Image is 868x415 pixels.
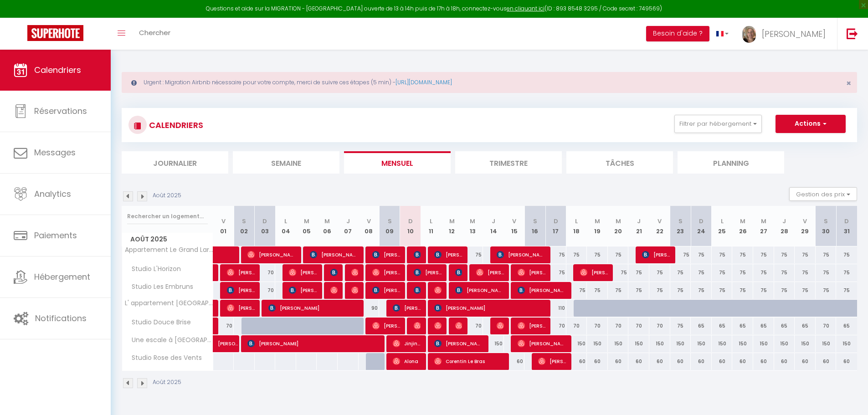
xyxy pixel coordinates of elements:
div: 70 [255,264,276,281]
span: × [846,77,851,89]
abbr: S [824,217,828,225]
span: Messages [34,147,76,158]
div: Urgent : Migration Airbnb nécessaire pour votre compte, merci de suivre ces étapes (5 min) - [122,72,857,93]
th: 01 [213,206,234,246]
span: Notifications [35,313,87,324]
div: 75 [816,282,837,299]
div: 75 [691,282,712,299]
abbr: V [657,217,662,225]
span: Août 2025 [122,233,213,246]
div: 60 [712,353,733,370]
span: Jinjing Dai [393,335,421,352]
abbr: M [595,217,600,225]
div: 75 [774,264,795,281]
div: 75 [732,246,753,263]
div: 75 [712,282,733,299]
div: 65 [795,318,816,334]
span: Paiements [34,230,77,241]
div: 75 [753,264,774,281]
th: 13 [462,206,483,246]
span: [PERSON_NAME] [227,282,255,299]
div: 150 [608,335,629,352]
span: [PERSON_NAME] [247,335,380,352]
div: 150 [816,335,837,352]
abbr: S [533,217,537,225]
div: 70 [628,318,649,334]
span: [PERSON_NAME] [289,264,317,281]
span: L' appartement [GEOGRAPHIC_DATA] [123,300,215,307]
div: 75 [816,246,837,263]
span: [PERSON_NAME] [372,246,400,263]
span: [PERSON_NAME] [289,282,317,299]
div: 150 [753,335,774,352]
div: 75 [774,246,795,263]
div: 70 [545,318,566,334]
div: 70 [462,318,483,334]
div: 75 [670,264,691,281]
span: [PERSON_NAME] [434,246,462,263]
div: 70 [587,318,608,334]
abbr: M [616,217,621,225]
div: 60 [795,353,816,370]
span: Réservations [34,105,87,117]
div: 75 [753,282,774,299]
abbr: J [492,217,495,225]
abbr: J [346,217,350,225]
span: [PERSON_NAME] [330,282,337,299]
span: [DEMOGRAPHIC_DATA][PERSON_NAME] [414,282,421,299]
iframe: LiveChat chat widget [830,377,868,415]
p: Août 2025 [153,378,181,387]
a: [PERSON_NAME] [213,264,218,282]
div: 75 [608,282,629,299]
th: 20 [608,206,629,246]
button: Gestion des prix [789,187,857,201]
div: 75 [587,246,608,263]
th: 25 [712,206,733,246]
div: 150 [670,335,691,352]
abbr: D [699,217,704,225]
abbr: L [721,217,724,225]
div: 60 [670,353,691,370]
div: 75 [566,246,587,263]
th: 04 [275,206,296,246]
div: 75 [670,282,691,299]
div: 60 [608,353,629,370]
span: Alona [393,353,421,370]
abbr: J [637,217,641,225]
span: [PERSON_NAME] [330,264,337,281]
div: 60 [691,353,712,370]
span: Corentin Le Bras [434,353,504,370]
div: 75 [545,246,566,263]
th: 31 [836,206,857,246]
th: 03 [255,206,276,246]
div: 75 [712,264,733,281]
div: 60 [732,353,753,370]
div: 65 [732,318,753,334]
div: 150 [712,335,733,352]
div: 60 [836,353,857,370]
span: Calendriers [34,64,81,76]
th: 14 [483,206,504,246]
abbr: D [262,217,267,225]
div: 60 [587,353,608,370]
abbr: V [367,217,371,225]
p: Août 2025 [153,191,181,200]
th: 29 [795,206,816,246]
abbr: V [512,217,516,225]
div: 90 [359,300,380,317]
span: [PERSON_NAME] [497,246,545,263]
li: Trimestre [455,151,562,174]
abbr: D [844,217,849,225]
div: 150 [649,335,670,352]
div: 60 [774,353,795,370]
abbr: L [284,217,287,225]
button: Filtrer par hébergement [674,115,762,133]
div: 75 [628,282,649,299]
li: Planning [678,151,784,174]
div: 65 [774,318,795,334]
span: [PERSON_NAME] [351,264,358,281]
span: [PERSON_NAME] [218,330,239,348]
abbr: L [430,217,432,225]
span: Hébergement [34,271,90,282]
span: [PERSON_NAME] [227,299,255,317]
